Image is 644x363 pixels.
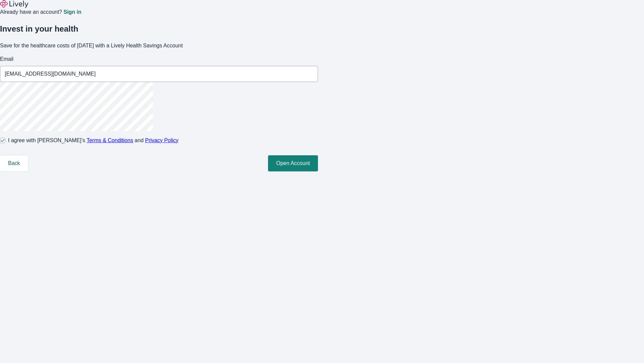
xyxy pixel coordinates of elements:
[268,155,318,171] button: Open Account
[145,137,179,143] a: Privacy Policy
[63,9,81,15] a: Sign in
[87,137,133,143] a: Terms & Conditions
[8,136,178,145] span: I agree with [PERSON_NAME]’s and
